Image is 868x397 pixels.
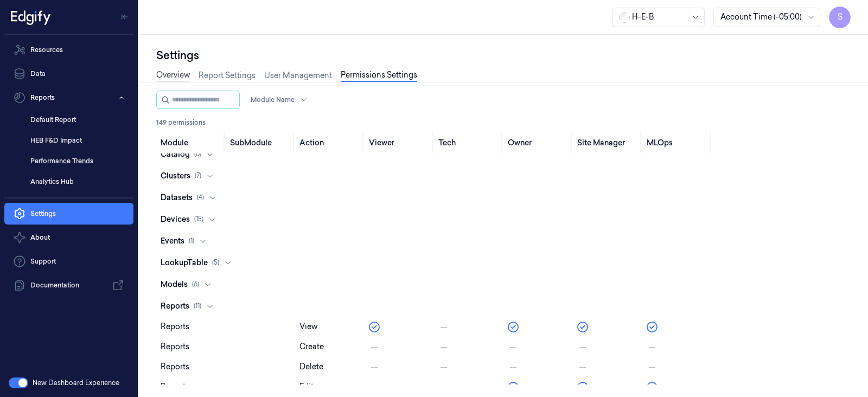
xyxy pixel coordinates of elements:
a: Performance Trends [22,152,133,170]
span: clusters [161,170,190,182]
button: S [829,7,851,28]
div: edit [299,381,360,393]
a: Analytics Hub [22,172,133,191]
a: User Management [264,70,332,81]
span: ( 11 ) [194,301,201,311]
button: devices(15) [156,208,851,230]
th: MLOps [642,132,712,153]
th: Action [295,132,365,153]
a: HEB F&D Impact [22,131,133,150]
th: Site Manager [573,132,642,153]
div: reports [161,341,221,353]
button: lookupTable(5) [156,252,851,273]
button: datasets(4) [156,187,851,208]
span: devices [161,214,190,225]
div: Settings [156,48,851,63]
span: ( 6 ) [194,149,201,159]
a: Permissions Settings [341,69,417,82]
span: ( 6 ) [192,279,199,289]
div: reports [161,321,221,332]
button: Toggle Navigation [116,8,133,25]
div: view [299,321,360,332]
a: Resources [4,39,133,61]
span: datasets [161,192,193,203]
span: catalog [161,149,190,160]
span: ( 7 ) [195,171,201,181]
button: reports(11) [156,295,851,317]
th: Owner [503,132,573,153]
a: Overview [156,69,190,82]
a: Report Settings [199,70,256,81]
a: Documentation [4,274,133,296]
div: create [299,341,360,353]
a: Default Report [22,111,133,129]
div: reports [161,381,221,393]
button: events(1) [156,230,851,252]
th: SubModule [226,132,295,153]
span: lookupTable [161,257,208,268]
div: reports [161,361,221,373]
span: 149 permissions [156,118,206,127]
div: delete [299,361,360,373]
a: Support [4,251,133,272]
button: models(6) [156,273,851,295]
button: About [4,227,133,248]
a: Settings [4,203,133,225]
span: ( 1 ) [189,236,194,246]
a: Data [4,63,133,85]
button: catalog(6) [156,143,851,165]
span: reports [161,300,189,312]
span: ( 4 ) [197,193,204,202]
span: events [161,235,184,247]
button: Reports [4,87,133,108]
th: Module [156,132,226,153]
th: Viewer [365,132,434,153]
span: ( 15 ) [194,214,203,224]
button: clusters(7) [156,165,851,187]
span: ( 5 ) [212,258,219,267]
th: Tech [434,132,503,153]
span: models [161,279,188,290]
